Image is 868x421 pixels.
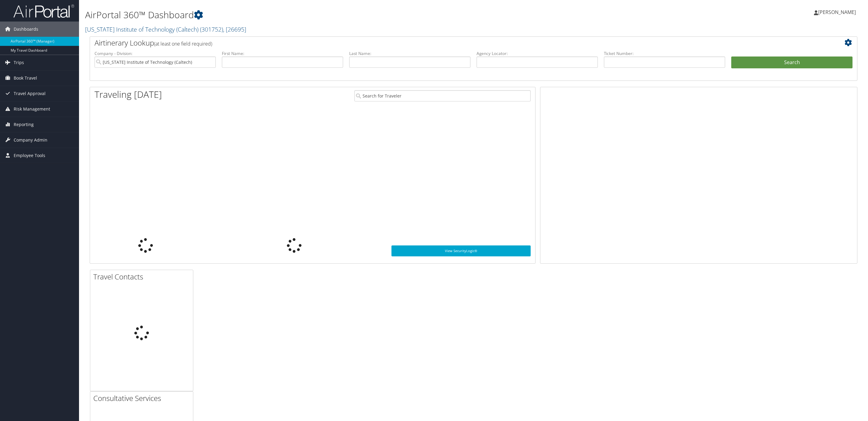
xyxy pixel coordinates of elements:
[14,55,24,70] span: Trips
[14,132,47,148] span: Company Admin
[14,101,50,117] span: Risk Management
[85,25,246,33] a: [US_STATE] Institute of Technology (Caltech)
[154,40,212,47] span: (at least one field required)
[223,25,246,33] span: , [ 26695 ]
[222,50,343,56] label: First Name:
[391,245,531,256] a: View SecurityLogic®
[95,38,789,48] h2: Airtinerary Lookup
[85,9,603,21] h1: AirPortal 360™ Dashboard
[349,50,470,56] label: Last Name:
[93,272,193,282] h2: Travel Contacts
[604,50,725,56] label: Ticket Number:
[477,50,598,56] label: Agency Locator:
[14,117,34,132] span: Reporting
[818,9,856,15] span: [PERSON_NAME]
[14,22,38,37] span: Dashboards
[731,56,852,69] button: Search
[13,4,74,18] img: airportal-logo.png
[354,90,531,101] input: Search for Traveler
[814,3,862,21] a: [PERSON_NAME]
[14,86,46,101] span: Travel Approval
[95,88,162,101] h1: Traveling [DATE]
[200,25,223,33] span: ( 301752 )
[14,70,37,86] span: Book Travel
[95,50,216,56] label: Company - Division:
[14,148,45,163] span: Employee Tools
